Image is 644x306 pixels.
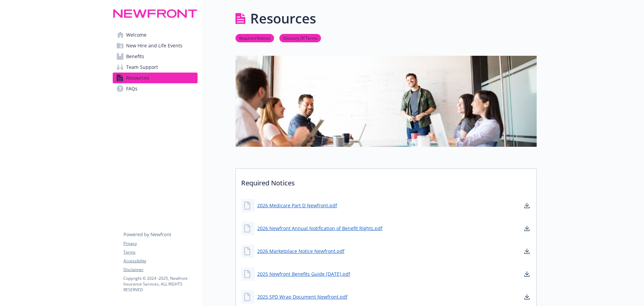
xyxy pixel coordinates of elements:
img: resources page banner [235,56,537,146]
a: Privacy [123,241,197,247]
a: Benefits [113,51,198,62]
a: Disclaimer [123,267,197,273]
a: download document [523,224,531,232]
a: 2026 Newfront Annual Notification of Benefit Rights.pdf [257,225,382,232]
a: Team Support [113,62,198,73]
a: Terms [123,249,197,255]
span: New Hire and Life Events [126,40,182,51]
h1: Resources [250,8,316,29]
a: 2026 Marketplace Notice Newfront.pdf [257,248,344,255]
a: download document [523,247,531,255]
span: Benefits [126,51,144,62]
a: Required Notices [235,35,274,41]
span: Welcome [126,30,147,40]
span: Resources [126,73,149,83]
a: download document [523,293,531,301]
a: download document [523,270,531,278]
a: download document [523,202,531,210]
a: Glossary Of Terms [279,35,321,41]
a: FAQs [113,83,198,94]
a: 2025 Newfront Benefits Guide [DATE].pdf [257,270,350,277]
a: Accessibility [123,258,197,264]
a: Welcome [113,30,198,40]
span: FAQs [126,83,138,94]
a: New Hire and Life Events [113,40,198,51]
span: Team Support [126,62,158,73]
a: 2026 Medicare Part D Newfront.pdf [257,202,337,209]
p: Copyright © 2024 - 2025 , Newfront Insurance Services, ALL RIGHTS RESERVED [123,275,197,293]
a: Resources [113,73,198,83]
a: 2025 SPD Wrap Document Newfront.pdf [257,293,347,300]
p: Required Notices [236,169,536,193]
